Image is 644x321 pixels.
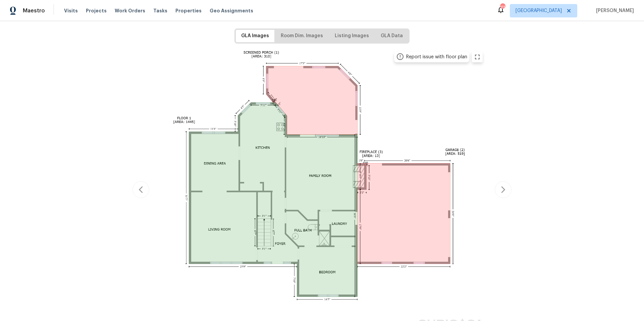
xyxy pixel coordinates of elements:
[500,4,505,11] div: 111
[329,30,374,42] button: Listing Images
[472,52,483,62] button: zoom in
[153,8,167,13] span: Tasks
[275,30,328,42] button: Room Dim. Images
[516,7,562,14] span: [GEOGRAPHIC_DATA]
[23,7,45,14] span: Maestro
[86,7,107,14] span: Projects
[236,30,274,42] button: GLA Images
[335,32,369,40] span: Listing Images
[281,32,323,40] span: Room Dim. Images
[381,32,403,40] span: GLA Data
[115,7,145,14] span: Work Orders
[64,7,78,14] span: Visits
[593,7,634,14] span: [PERSON_NAME]
[175,7,202,14] span: Properties
[375,30,408,42] button: GLA Data
[406,54,467,60] div: Report issue with floor plan
[241,32,269,40] span: GLA Images
[210,7,253,14] span: Geo Assignments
